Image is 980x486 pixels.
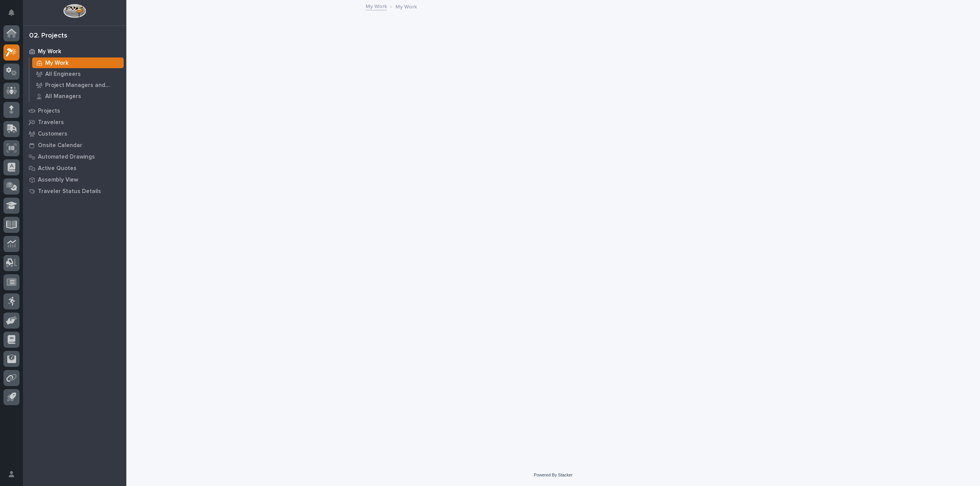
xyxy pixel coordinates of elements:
p: Travelers [38,119,64,126]
p: Projects [38,108,60,115]
p: My Work [38,48,61,55]
a: My Work [23,46,126,57]
a: Projects [23,105,126,116]
p: Project Managers and Engineers [45,82,121,89]
img: Workspace Logo [63,4,86,18]
a: Active Quotes [23,162,126,174]
p: Onsite Calendar [38,142,82,149]
p: Traveler Status Details [38,188,101,195]
button: Notifications [3,5,20,21]
a: Onsite Calendar [23,139,126,151]
a: My Work [366,2,387,10]
a: Assembly View [23,174,126,185]
a: Travelers [23,116,126,128]
a: All Managers [29,91,126,101]
a: Project Managers and Engineers [29,80,126,90]
div: Notifications [10,9,20,21]
p: All Managers [45,93,81,100]
p: Automated Drawings [38,154,95,160]
p: All Engineers [45,71,81,78]
p: My Work [395,2,417,10]
a: Powered By Stacker [534,473,572,477]
div: 02. Projects [29,32,67,40]
a: All Engineers [29,69,126,79]
a: Traveler Status Details [23,185,126,197]
a: Automated Drawings [23,151,126,162]
p: Active Quotes [38,165,77,172]
a: My Work [29,57,126,68]
p: My Work [45,60,69,67]
a: Customers [23,128,126,139]
p: Assembly View [38,177,78,183]
p: Customers [38,131,67,137]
